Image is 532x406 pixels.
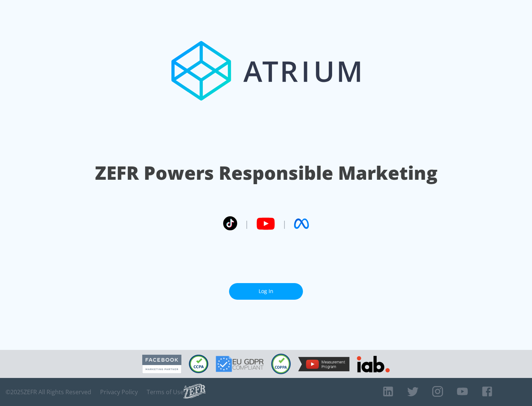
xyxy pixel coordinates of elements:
span: © 2025 ZEFR All Rights Reserved [6,388,91,396]
img: IAB [357,356,390,372]
img: YouTube Measurement Program [298,357,349,371]
a: Terms of Use [147,388,184,396]
span: | [245,218,249,229]
img: GDPR Compliant [216,356,264,372]
h1: ZEFR Powers Responsible Marketing [95,160,437,186]
a: Privacy Policy [100,388,138,396]
img: COPPA Compliant [271,354,291,374]
span: | [282,218,287,229]
a: Log In [229,283,303,300]
img: Facebook Marketing Partner [142,355,181,374]
img: CCPA Compliant [189,355,208,373]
